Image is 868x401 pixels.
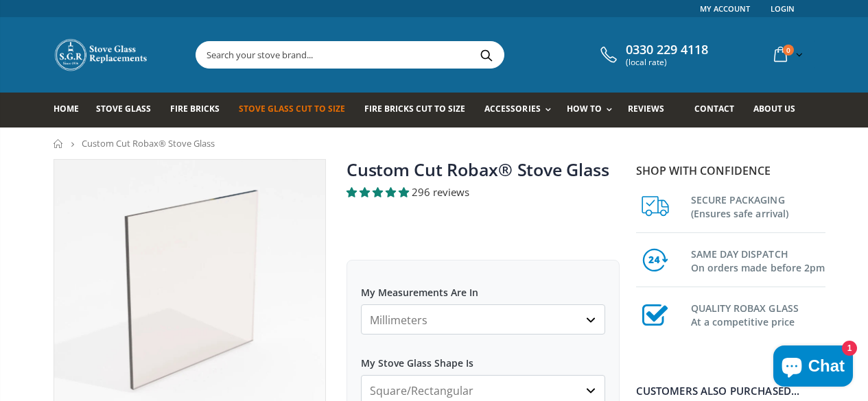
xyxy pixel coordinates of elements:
span: 0330 229 4118 [626,42,708,58]
span: (local rate) [626,58,708,67]
span: Stove Glass Cut To Size [239,103,345,114]
a: Fire Bricks Cut To Size [364,93,476,127]
a: How To [567,93,619,127]
button: Search [471,42,502,68]
span: Reviews [628,103,664,114]
a: Accessories [484,93,557,127]
label: My Stove Glass Shape Is [361,345,605,369]
span: Contact [694,103,734,114]
inbox-online-store-chat: Shopify online store chat [769,345,857,390]
a: Reviews [628,93,675,127]
span: 4.94 stars [347,185,412,199]
a: Stove Glass Cut To Size [239,93,355,127]
a: 0 [769,41,806,68]
span: How To [567,103,602,114]
h3: SAME DAY DISPATCH On orders made before 2pm [691,245,825,275]
span: Stove Glass [96,103,151,114]
span: Fire Bricks [170,103,220,114]
span: Fire Bricks Cut To Size [364,103,465,114]
span: 296 reviews [412,185,469,199]
a: Contact [694,93,744,127]
div: Customers also purchased... [636,386,825,396]
a: Fire Bricks [170,93,230,127]
span: 0 [783,45,794,56]
a: Home [54,139,64,148]
span: Custom Cut Robax® Stove Glass [82,137,215,149]
h3: SECURE PACKAGING (Ensures safe arrival) [691,191,825,221]
span: Accessories [484,103,540,114]
a: About us [753,93,806,127]
p: Shop with confidence [636,162,825,179]
img: Stove Glass Replacement [54,38,150,72]
a: Stove Glass [96,93,161,127]
a: Home [54,93,89,127]
label: My Measurements Are In [361,274,605,299]
span: Home [54,103,79,114]
input: Search your stove brand... [196,42,657,68]
span: About us [753,103,795,114]
a: Custom Cut Robax® Stove Glass [347,158,609,181]
h3: QUALITY ROBAX GLASS At a competitive price [691,299,825,329]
